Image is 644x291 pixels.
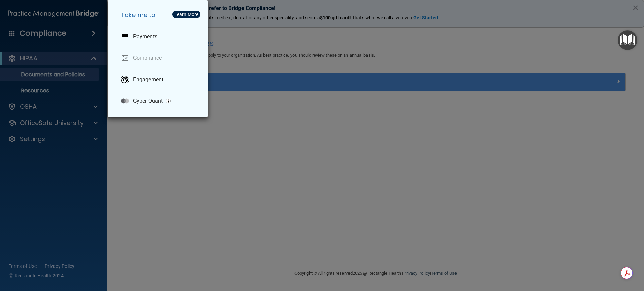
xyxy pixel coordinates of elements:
p: Payments [133,33,157,40]
p: Engagement [133,76,163,83]
p: Cyber Quant [133,98,163,104]
button: Open Resource Center [618,30,637,50]
a: Cyber Quant [116,92,202,110]
a: Payments [116,27,202,46]
h5: Take me to: [116,6,202,25]
a: Engagement [116,70,202,89]
a: Compliance [116,49,202,67]
button: Learn More [172,11,200,18]
div: Learn More [174,12,198,17]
